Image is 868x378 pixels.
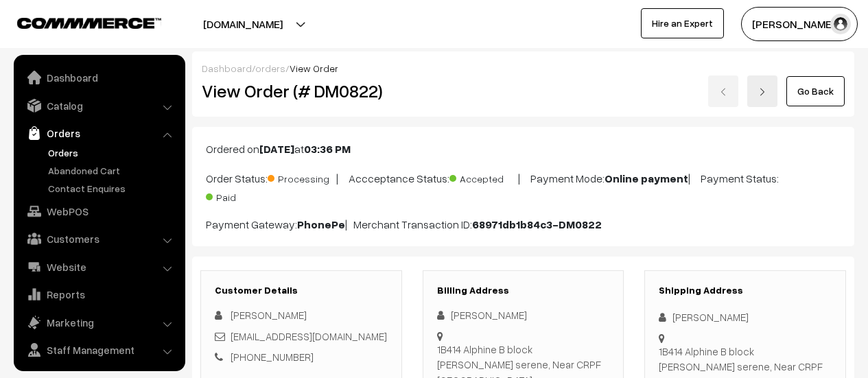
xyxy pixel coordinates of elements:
a: Marketing [17,310,180,335]
a: Dashboard [202,62,252,74]
p: Payment Gateway: | Merchant Transaction ID: [206,216,841,233]
button: [DOMAIN_NAME] [155,7,331,41]
img: right-arrow.png [758,88,766,96]
a: Website [17,255,180,279]
a: [EMAIL_ADDRESS][DOMAIN_NAME] [231,330,387,342]
a: Hire an Expert [641,8,724,38]
a: orders [255,62,285,74]
button: [PERSON_NAME] [741,7,858,41]
b: PhonePe [297,217,345,231]
p: Ordered on at [206,141,841,157]
a: Dashboard [17,65,180,90]
a: Go Back [786,76,845,106]
div: / / [202,61,845,75]
a: Reports [17,282,180,307]
a: Orders [17,121,180,145]
a: Orders [45,145,180,160]
span: Paid [206,187,274,204]
a: [PHONE_NUMBER] [231,351,314,363]
img: COMMMERCE [17,18,161,28]
a: COMMMERCE [17,14,137,30]
a: Customers [17,226,180,251]
img: user [830,14,851,34]
div: [PERSON_NAME] [659,309,832,325]
a: Staff Management [17,338,180,362]
a: Abandoned Cart [45,163,180,178]
a: WebPOS [17,199,180,224]
p: Order Status: | Accceptance Status: | Payment Mode: | Payment Status: [206,168,841,205]
h3: Shipping Address [659,285,832,296]
h2: View Order (# DM0822) [202,80,402,102]
span: Accepted [449,168,518,186]
span: View Order [290,62,338,74]
div: [PERSON_NAME] [437,307,610,323]
span: Processing [268,168,336,186]
b: 68971db1b84c3-DM0822 [472,217,602,231]
b: 03:36 PM [304,142,351,156]
span: [PERSON_NAME] [231,309,307,321]
b: Online payment [605,172,688,185]
a: Catalog [17,93,180,118]
h3: Billing Address [437,285,610,296]
h3: Customer Details [215,285,388,296]
a: Contact Enquires [45,181,180,196]
b: [DATE] [259,142,294,156]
